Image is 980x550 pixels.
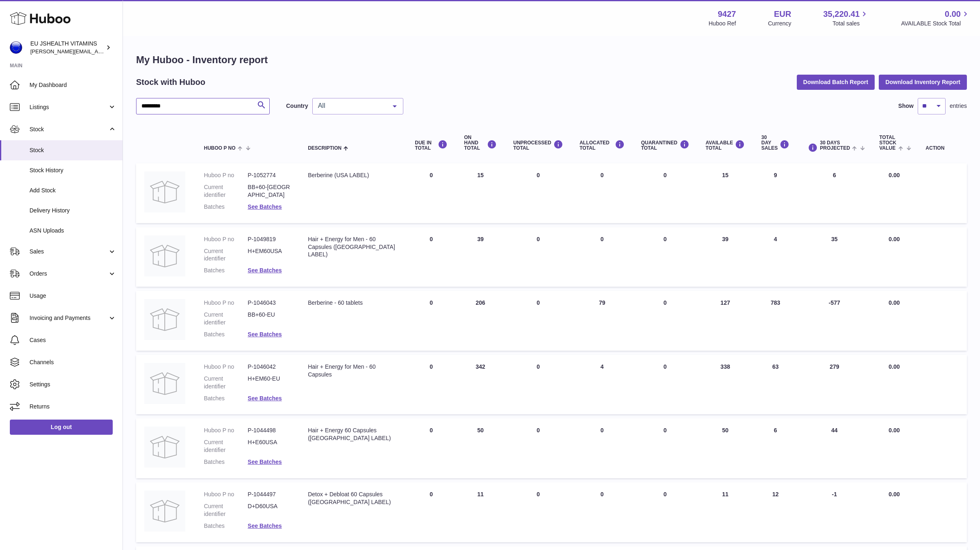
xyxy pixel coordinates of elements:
dt: Current identifier [204,311,248,326]
td: 0 [505,227,571,287]
img: product image [144,427,185,468]
div: EU JSHEALTH VITAMINS [30,40,104,55]
td: 11 [456,482,505,542]
span: Orders [30,270,108,278]
dd: H+E60USA [248,438,291,454]
div: ALLOCATED Total [580,140,625,151]
td: 0 [505,418,571,478]
span: Invoicing and Payments [30,314,108,322]
div: Currency [768,20,791,27]
span: Channels [30,358,116,366]
a: See Batches [248,331,282,338]
td: 0 [505,355,571,415]
td: 4 [571,355,633,415]
dt: Current identifier [204,183,248,199]
td: 206 [456,291,505,351]
span: Stock History [30,167,116,174]
td: 783 [753,291,798,351]
td: 0 [407,482,456,542]
td: 0 [505,291,571,351]
span: 0.00 [889,427,900,434]
td: 0 [571,482,633,542]
a: See Batches [248,395,282,402]
span: Cases [30,336,116,344]
span: 0.00 [889,299,900,306]
span: Returns [30,403,116,411]
div: QUARANTINED Total [641,140,689,151]
span: 0 [664,363,667,370]
td: 44 [798,418,871,478]
span: Stock [30,126,108,133]
dt: Current identifier [204,375,248,390]
span: 0 [664,491,667,498]
dd: P-1044498 [248,427,291,434]
span: 0 [664,236,667,242]
td: 279 [798,355,871,415]
span: 0.00 [889,236,900,242]
span: 0.00 [889,491,900,498]
td: 79 [571,291,633,351]
span: 0.00 [889,363,900,370]
dd: H+EM60USA [248,247,291,263]
dt: Huboo P no [204,171,248,179]
dd: P-1046043 [248,299,291,307]
span: [PERSON_NAME][EMAIL_ADDRESS][DOMAIN_NAME] [30,48,164,55]
span: 35,220.41 [823,9,859,20]
div: ON HAND Total [464,135,497,151]
td: 0 [407,355,456,415]
span: 0.00 [945,9,961,20]
td: 0 [571,163,633,223]
td: 63 [753,355,798,415]
dt: Huboo P no [204,427,248,434]
dd: BB+60-EU [248,311,291,326]
div: UNPROCESSED Total [513,140,563,151]
div: Hair + Energy for Men - 60 Capsules [308,363,398,379]
dt: Huboo P no [204,363,248,371]
div: Detox + Debloat 60 Capsules ([GEOGRAPHIC_DATA] LABEL) [308,491,398,506]
div: Berberine (USA LABEL) [308,171,398,179]
img: product image [144,363,185,404]
a: See Batches [248,459,282,465]
div: Hair + Energy 60 Capsules ([GEOGRAPHIC_DATA] LABEL) [308,427,398,442]
td: 15 [456,163,505,223]
label: Country [286,102,308,110]
td: 6 [753,418,798,478]
span: AVAILABLE Stock Total [901,20,970,27]
span: Sales [30,248,108,256]
td: 127 [698,291,753,351]
td: 9 [753,163,798,223]
h2: Stock with Huboo [136,77,205,88]
dd: H+EM60-EU [248,375,291,390]
label: Show [898,102,914,110]
td: -577 [798,291,871,351]
td: 12 [753,482,798,542]
div: 30 DAY SALES [761,135,789,151]
td: 0 [407,163,456,223]
dt: Huboo P no [204,491,248,498]
td: 0 [571,227,633,287]
a: Log out [10,420,113,434]
div: DUE IN TOTAL [415,140,448,151]
td: 35 [798,227,871,287]
span: Stock [30,146,116,154]
dt: Batches [204,203,248,211]
dt: Current identifier [204,502,248,518]
img: product image [144,171,185,212]
td: 342 [456,355,505,415]
div: Berberine - 60 tablets [308,299,398,307]
td: 338 [698,355,753,415]
td: 0 [407,418,456,478]
dt: Batches [204,395,248,402]
dt: Batches [204,267,248,274]
a: 0.00 AVAILABLE Stock Total [901,9,970,27]
span: 0 [664,427,667,434]
dd: D+D60USA [248,502,291,518]
td: 39 [698,227,753,287]
h1: My Huboo - Inventory report [136,53,967,66]
a: See Batches [248,267,282,274]
span: Huboo P no [204,146,236,151]
div: Huboo Ref [709,20,736,27]
a: See Batches [248,523,282,529]
td: 4 [753,227,798,287]
span: Settings [30,381,116,388]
